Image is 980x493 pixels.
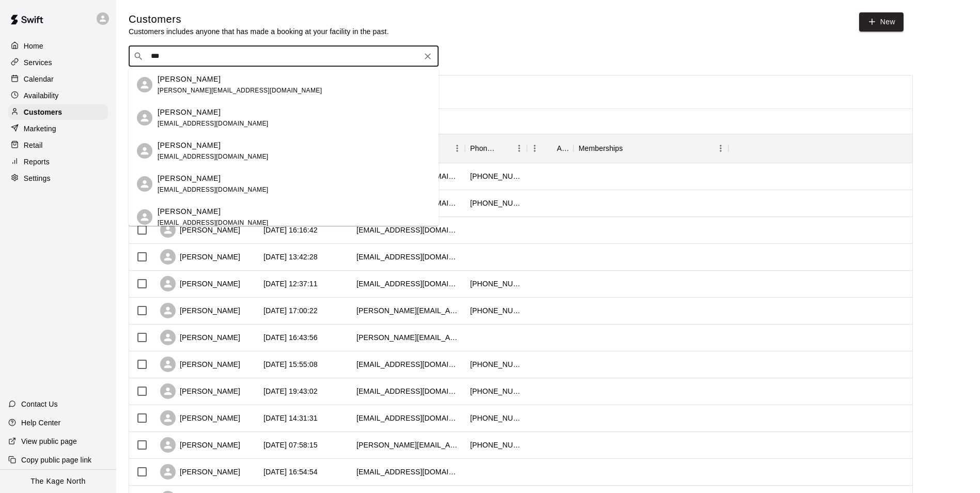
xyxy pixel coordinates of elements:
p: Availability [24,90,59,101]
a: Settings [8,171,108,186]
p: Retail [24,140,43,150]
div: 2025-10-07 19:43:02 [263,386,318,396]
div: kinga0330@gmail.com [356,359,460,369]
a: New [859,12,904,32]
p: [PERSON_NAME] [158,74,221,85]
p: Customers includes anyone that has made a booking at your facility in the past. [129,26,389,37]
div: +14165507187 [470,440,522,450]
div: [PERSON_NAME] [160,222,240,238]
div: samanthawright.a@gmail.com [356,440,460,450]
div: 2025-10-08 15:55:08 [263,359,318,369]
div: Age [557,134,568,163]
div: [PERSON_NAME] [160,249,240,265]
div: Jamie Playne [137,209,152,225]
div: [PERSON_NAME] [160,464,240,480]
div: +14167075613 [470,386,522,396]
button: Sort [623,141,637,156]
a: Customers [8,104,108,120]
span: [EMAIL_ADDRESS][DOMAIN_NAME] [158,219,269,226]
p: Reports [24,157,50,167]
div: +17054400903 [470,198,522,208]
div: [PERSON_NAME] [160,276,240,291]
a: Home [8,38,108,54]
div: +14162194309 [470,279,522,289]
div: Katie Stephenson [137,110,152,126]
div: Phone Number [470,134,497,163]
button: Menu [713,141,728,156]
span: [EMAIL_ADDRESS][DOMAIN_NAME] [158,120,269,127]
p: Customers [24,107,62,117]
p: [PERSON_NAME] [158,173,221,184]
div: 2025-10-07 07:58:15 [263,440,318,450]
p: Services [24,57,52,68]
div: [PERSON_NAME] [160,410,240,426]
div: [PERSON_NAME] [160,357,240,372]
div: 2025-10-08 17:00:22 [263,305,318,316]
div: naythannunes@gmail.com [356,386,460,396]
div: 2025-10-07 14:31:31 [263,413,318,423]
div: [PERSON_NAME] [160,383,240,399]
div: Email [351,134,465,163]
p: View public page [21,436,77,446]
button: Menu [511,141,527,156]
div: 2025-10-09 12:37:11 [263,279,318,289]
div: shae.greenfield@gmail.com [356,252,460,262]
div: Jacob Forrest [137,143,152,159]
a: Reports [8,154,108,170]
div: kateymartin@gmail.com [356,225,460,235]
div: bbbroley@hotmail.com [356,467,460,477]
div: 2025-10-06 16:54:54 [263,467,318,477]
p: Home [24,41,43,51]
a: Availability [8,88,108,103]
h5: Customers [129,12,389,26]
button: Clear [421,49,435,64]
p: [PERSON_NAME] [158,206,221,217]
div: +14165053217 [470,359,522,369]
div: trevorhadley@hotmail.com [356,332,460,343]
div: [PERSON_NAME] [160,303,240,318]
div: sophiegravel@me.com [356,413,460,423]
div: Age [527,134,573,163]
div: cdeasley@hotmail.com [356,279,460,289]
span: [PERSON_NAME][EMAIL_ADDRESS][DOMAIN_NAME] [158,87,322,94]
p: The Kage North [30,476,86,487]
a: Retail [8,137,108,153]
div: +17059944518 [470,413,522,423]
div: trevor_hadley@hotmail.com [356,305,460,316]
p: Contact Us [21,399,58,409]
button: Sort [497,141,511,156]
p: Calendar [24,74,54,84]
div: [PERSON_NAME] [160,330,240,345]
span: [EMAIL_ADDRESS][DOMAIN_NAME] [158,186,269,193]
div: Maria Estrela [137,77,152,93]
a: Calendar [8,71,108,87]
span: [EMAIL_ADDRESS][DOMAIN_NAME] [158,153,269,160]
div: [PERSON_NAME] [160,437,240,453]
div: Timothy MAASSARANY [137,176,152,192]
p: Marketing [24,124,56,134]
p: Copy public page link [21,455,91,465]
div: 2025-10-08 16:43:56 [263,332,318,343]
div: Memberships [573,134,728,163]
div: 2025-10-09 16:16:42 [263,225,318,235]
a: Marketing [8,121,108,136]
p: [PERSON_NAME] [158,140,221,151]
div: +17054348286 [470,171,522,181]
a: Services [8,55,108,70]
button: Menu [449,141,465,156]
button: Menu [527,141,542,156]
div: Phone Number [465,134,527,163]
p: Settings [24,173,51,183]
div: Memberships [579,134,623,163]
div: 2025-10-09 13:42:28 [263,252,318,262]
p: [PERSON_NAME] [158,107,221,118]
